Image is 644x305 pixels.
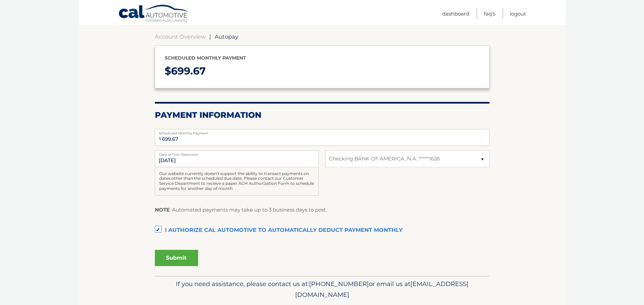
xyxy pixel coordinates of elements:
[159,279,485,300] p: If you need assistance, please contact us at: or email us at
[155,250,198,266] button: Submit
[155,33,206,40] a: Account Overview
[510,8,526,19] a: Logout
[171,65,206,77] span: 699.67
[165,62,480,80] p: $
[155,110,490,120] h2: Payment Information
[155,129,490,146] input: Payment Amount
[295,280,469,299] span: [EMAIL_ADDRESS][DOMAIN_NAME]
[155,167,319,196] div: Our website currently doesn't support the ability to transact payments on dates other than the sc...
[309,280,369,288] span: [PHONE_NUMBER]
[209,33,211,40] span: |
[165,54,480,62] p: Scheduled monthly payment
[118,4,189,24] a: Cal Automotive
[155,150,319,156] label: Date of First Deduction
[155,129,490,134] label: Scheduled Monthly Payment
[484,8,495,19] a: FAQ's
[215,33,238,40] span: Autopay
[442,8,469,19] a: Dashboard
[155,205,327,214] p: : Automated payments may take up to 3 business days to post.
[155,224,490,237] label: I authorize cal automotive to automatically deduct payment monthly
[155,150,319,167] input: Payment Date
[155,206,170,213] strong: NOTE
[157,131,163,146] span: $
